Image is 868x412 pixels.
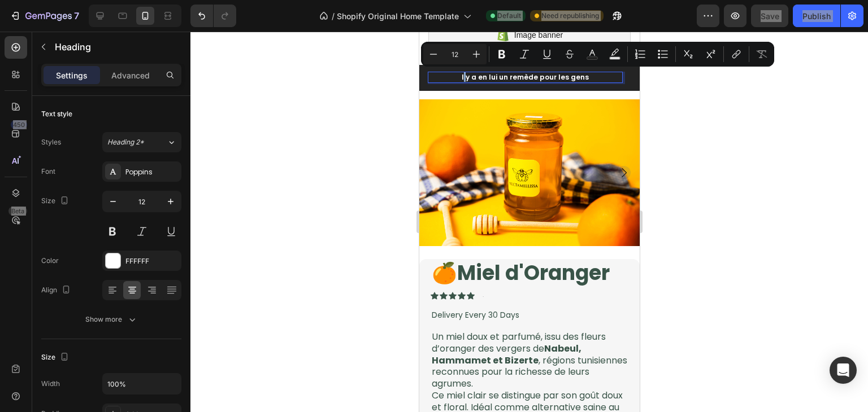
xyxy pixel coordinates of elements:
div: Styles [41,137,61,147]
p: l y a en lui un remède pour les gens [10,41,202,50]
p: Advanced [111,69,150,81]
p: Un miel doux et parfumé, issu des fleurs d’oranger des vergers de , régions tunisiennes reconnues... [12,300,208,358]
button: Publish [793,5,840,27]
div: Publish [802,10,831,22]
button: Show more [41,309,181,330]
span: Save [761,11,779,21]
span: Default [497,11,521,21]
span: Need republishing [541,11,599,21]
h2: Rich Text Editor. Editing area: main [8,40,203,51]
span: Shopify Original Home Template [337,10,459,22]
div: Font [41,166,55,177]
div: Align [41,283,73,298]
iframe: Design area [419,32,640,412]
div: FFFFFF [125,256,179,266]
button: Heading 2* [102,132,181,152]
button: Save [751,5,788,27]
div: Poppins [125,167,179,177]
p: Settings [56,69,88,81]
span: / [332,10,335,22]
div: Width [41,379,60,389]
div: Text style [41,109,72,119]
p: Heading [55,40,177,54]
input: Auto [103,374,181,394]
p: 7 [74,9,79,23]
div: Size [41,194,71,209]
span: Heading 2* [107,137,144,147]
div: Color [41,256,59,266]
div: 450 [11,120,27,129]
p: Delivery Every 30 Days [12,278,208,288]
div: Undo/Redo [190,5,236,27]
div: Show more [85,314,138,325]
div: Size [41,350,71,365]
div: Open Intercom Messenger [830,357,857,384]
div: Editor contextual toolbar [421,42,774,67]
strong: Nabeul, Hammamet et Bizerte [12,310,162,335]
button: Carousel Next Arrow [198,134,211,148]
div: Beta [8,207,27,216]
button: 7 [5,5,84,27]
h1: 🍊Miel d'Oranger [11,227,209,256]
